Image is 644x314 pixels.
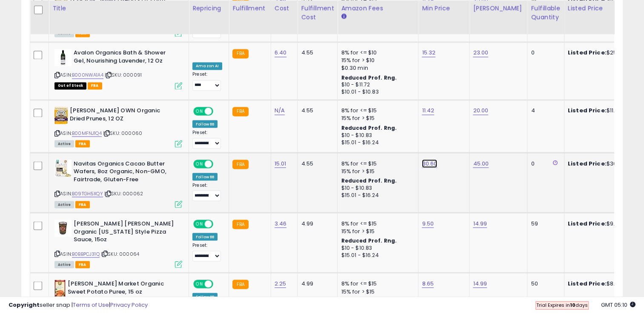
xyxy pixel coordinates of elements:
[54,107,182,146] div: ASIN:
[54,280,66,297] img: 51jKuRcaFdL._SL40_.jpg
[74,160,177,186] b: Navitas Organics Cacao Butter Wafers, 8oz Organic, Non-GMO, Fairtrade, Gluten-Free
[422,279,434,288] a: 8.65
[232,107,248,116] small: FBA
[73,301,109,309] a: Terms of Use
[110,301,148,309] a: Privacy Policy
[192,129,222,148] div: Preset:
[341,74,397,81] b: Reduced Prof. Rng.
[341,107,412,114] div: 8% for <= $15
[301,49,331,57] div: 4.55
[54,140,74,147] span: All listings currently available for purchase on Amazon
[74,49,177,67] b: Avalon Organics Bath & Shower Gel, Nourishing Lavender, 12 Oz
[192,233,218,240] div: Follow BB
[422,4,466,13] div: Min Price
[341,160,412,167] div: 8% for <= $15
[275,49,287,57] a: 6.40
[232,160,248,169] small: FBA
[568,159,607,167] b: Listed Price:
[212,160,226,167] span: OFF
[232,220,248,229] small: FBA
[232,49,248,58] small: FBA
[72,129,102,137] a: B00MFNJ1Q4
[301,107,331,114] div: 4.55
[341,88,412,96] div: $10.01 - $10.83
[422,159,437,168] a: 30.60
[54,160,72,177] img: 41vma1ByHML._SL40_.jpg
[301,160,331,167] div: 4.55
[72,71,103,79] a: B000NWA1A4
[54,49,72,66] img: 417Q7JdveSL._SL40_.jpg
[192,242,222,261] div: Preset:
[75,140,90,147] span: FBA
[103,129,142,136] span: | SKU: 000060
[341,4,415,13] div: Amazon Fees
[212,108,226,115] span: OFF
[568,280,638,287] div: $8.65
[568,49,607,57] b: Listed Price:
[531,4,560,22] div: Fulfillable Quantity
[473,159,489,168] a: 45.00
[341,244,412,251] div: $10 - $10.83
[194,280,205,288] span: ON
[301,4,334,22] div: Fulfillment Cost
[341,57,412,64] div: 15% for > $10
[232,280,248,289] small: FBA
[54,220,72,237] img: 41HvhtezU8L._SL40_.jpg
[341,124,397,131] b: Reduced Prof. Rng.
[341,167,412,175] div: 15% for > $15
[341,280,412,287] div: 8% for <= $15
[212,220,226,228] span: OFF
[473,279,487,288] a: 14.99
[568,219,607,227] b: Listed Price:
[104,190,143,197] span: | SKU: 000062
[531,107,557,114] div: 4
[54,82,86,89] span: All listings that are currently out of stock and unavailable for purchase on Amazon
[192,4,225,13] div: Repricing
[341,191,412,199] div: $15.01 - $16.24
[568,107,638,114] div: $11.44
[473,49,488,57] a: 23.00
[275,159,286,168] a: 15.01
[54,107,68,124] img: 61bZCKCEe8L._SL40_.jpg
[473,219,487,228] a: 14.99
[301,220,331,227] div: 4.99
[536,302,588,308] span: Trial Expires in days
[54,220,182,267] div: ASIN:
[568,106,607,114] b: Listed Price:
[9,301,148,309] div: seller snap | |
[194,108,205,115] span: ON
[194,160,205,167] span: ON
[72,250,100,257] a: B0BBPCJ31Q
[70,107,173,125] b: [PERSON_NAME] OWN Organic Dried Prunes, 12 OZ
[275,106,285,115] a: N/A
[531,220,557,227] div: 59
[75,261,90,268] span: FBA
[341,220,412,227] div: 8% for <= $15
[341,81,412,88] div: $10 - $11.72
[568,49,638,57] div: $25.00
[9,301,40,309] strong: Copyright
[192,71,222,91] div: Preset:
[52,4,185,13] div: Title
[301,280,331,287] div: 4.99
[54,201,74,208] span: All listings currently available for purchase on Amazon
[568,279,607,287] b: Listed Price:
[422,219,434,228] a: 9.50
[341,251,412,259] div: $15.01 - $16.24
[194,220,205,228] span: ON
[88,82,102,89] span: FBA
[192,182,222,201] div: Preset:
[232,4,267,13] div: Fulfillment
[341,227,412,235] div: 15% for > $15
[105,71,142,78] span: | SKU: 000091
[341,131,412,139] div: $10 - $10.83
[101,250,139,257] span: | SKU: 000064
[531,49,557,57] div: 0
[275,4,294,13] div: Cost
[341,64,412,72] div: $0.30 min
[341,49,412,57] div: 8% for <= $10
[192,173,218,180] div: Follow BB
[192,120,218,128] div: Follow BB
[601,301,635,309] span: 2025-08-14 05:10 GMT
[275,219,287,228] a: 3.46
